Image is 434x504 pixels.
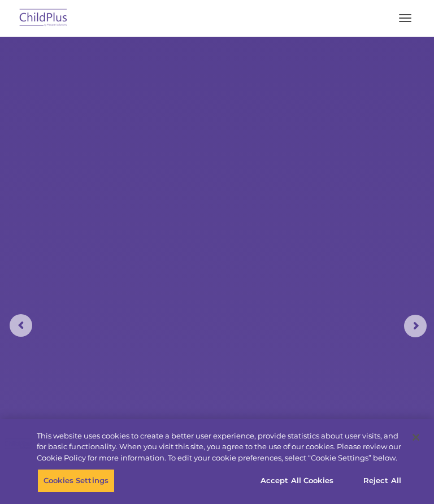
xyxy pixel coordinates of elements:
div: This website uses cookies to create a better user experience, provide statistics about user visit... [37,431,403,464]
button: Accept All Cookies [254,469,340,493]
button: Close [403,425,428,450]
button: Reject All [347,469,418,493]
button: Cookies Settings [37,469,115,493]
img: ChildPlus by Procare Solutions [17,5,70,32]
